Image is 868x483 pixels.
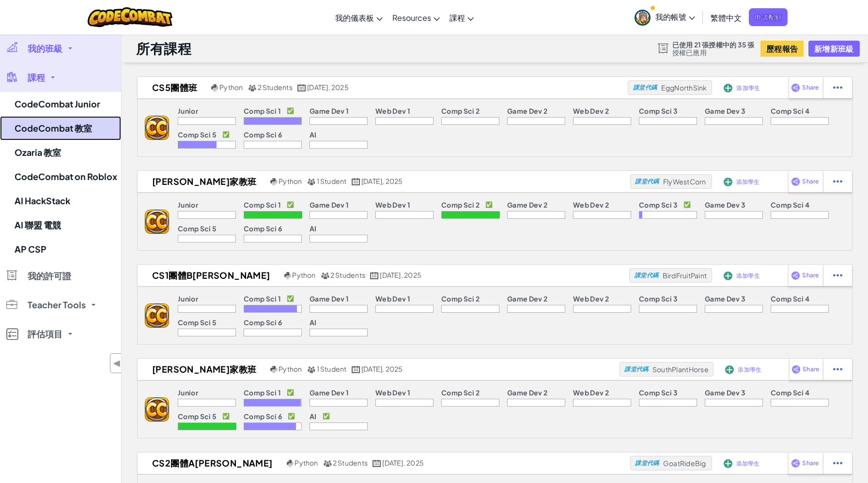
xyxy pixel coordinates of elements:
p: Comp Sci 2 [441,389,480,396]
span: Share [803,366,819,372]
img: logo [145,210,169,234]
p: Game Dev 1 [310,389,349,396]
span: 課程 [28,73,45,82]
span: 2 Students [258,83,293,91]
p: Comp Sci 4 [771,107,809,115]
h1: 所有課程 [136,39,191,58]
span: 添加學生 [736,85,760,91]
span: 我的儀表板 [335,13,374,23]
span: [DATE], 2025 [307,83,349,91]
img: IconShare_Purple.svg [791,459,800,468]
span: Python [279,364,302,373]
p: Comp Sci 3 [639,107,678,115]
p: Comp Sci 2 [441,107,480,115]
img: MultipleUsers.png [307,178,316,185]
a: [PERSON_NAME]家教班 Python 1 Student [DATE], 2025 [138,362,620,377]
a: 課程 [445,4,479,30]
p: ✅ [287,389,294,396]
p: Comp Sci 3 [639,389,678,396]
img: IconAddStudents.svg [724,84,732,92]
span: 繁體中文 [711,13,742,23]
p: Junior [178,389,198,396]
p: ✅ [287,295,294,302]
p: Comp Sci 2 [441,295,480,302]
span: 2 Students [330,271,365,279]
span: 課堂代碼 [633,85,657,91]
p: Web Dev 2 [573,295,609,302]
p: Junior [178,107,198,115]
a: 申請配額 [749,8,788,26]
img: logo [145,116,169,140]
p: Comp Sci 6 [244,225,282,232]
p: ✅ [485,201,493,209]
h2: [PERSON_NAME]家教班 [138,362,268,377]
p: Comp Sci 5 [178,412,217,420]
a: CS2團體A[PERSON_NAME] Python 2 Students [DATE], 2025 [138,456,630,470]
span: [DATE], 2025 [382,458,424,467]
span: 評估項目 [28,330,62,338]
p: Comp Sci 5 [178,131,217,138]
span: 1 Student [317,364,347,373]
span: 2 Students [333,458,368,467]
img: IconAddStudents.svg [724,459,732,468]
p: AI [310,225,317,232]
p: Comp Sci 4 [771,389,809,396]
p: Game Dev 1 [310,201,349,209]
img: MultipleUsers.png [323,460,332,467]
span: Share [802,179,819,184]
img: IconStudentEllipsis.svg [833,177,842,186]
img: logo [145,397,169,422]
span: 課堂代碼 [635,179,659,184]
span: [DATE], 2025 [380,271,421,279]
img: MultipleUsers.png [248,84,257,91]
span: 授權已應用 [672,48,755,56]
span: ◀ [113,356,121,370]
span: [DATE], 2025 [361,364,403,373]
img: IconStudentEllipsis.svg [833,459,842,468]
p: Junior [178,295,198,302]
img: calendar.svg [370,272,379,279]
img: avatar [635,10,651,26]
img: python.png [270,178,278,185]
span: Resources [392,13,431,23]
p: Comp Sci 1 [244,201,281,209]
h2: CS2團體A[PERSON_NAME] [138,456,284,470]
p: Comp Sci 6 [244,412,282,420]
a: 我的帳號 [630,2,700,32]
p: ✅ [287,201,294,209]
img: IconAddStudents.svg [725,365,734,374]
img: IconShare_Purple.svg [791,365,801,374]
a: 歷程報告 [760,41,804,57]
span: FlyWestCorn [663,177,706,186]
p: Comp Sci 6 [244,318,282,326]
a: 我的儀表板 [330,4,387,30]
p: ✅ [222,412,230,420]
p: Web Dev 1 [375,201,410,209]
a: [PERSON_NAME]家教班 Python 1 Student [DATE], 2025 [138,174,630,189]
p: Game Dev 3 [705,107,745,115]
p: Game Dev 1 [310,295,349,302]
span: EggNorthSink [661,83,707,92]
p: Comp Sci 1 [244,107,281,115]
p: ✅ [222,131,230,138]
img: IconStudentEllipsis.svg [833,83,842,92]
p: Comp Sci 3 [639,295,678,302]
img: IconStudentEllipsis.svg [833,271,842,280]
img: IconShare_Purple.svg [791,177,800,186]
img: MultipleUsers.png [307,366,316,373]
span: Share [802,460,819,466]
p: AI [310,131,317,138]
span: 課堂代碼 [624,366,648,372]
img: python.png [211,84,218,91]
img: python.png [284,272,292,279]
img: calendar.svg [297,84,306,91]
img: IconAddStudents.svg [724,272,732,280]
img: CodeCombat logo [88,7,172,27]
span: 我的許可證 [28,272,71,280]
span: Python [294,458,318,467]
p: Comp Sci 1 [244,389,281,396]
p: Comp Sci 1 [244,295,281,302]
p: Game Dev 2 [507,107,547,115]
p: Comp Sci 3 [639,201,678,209]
